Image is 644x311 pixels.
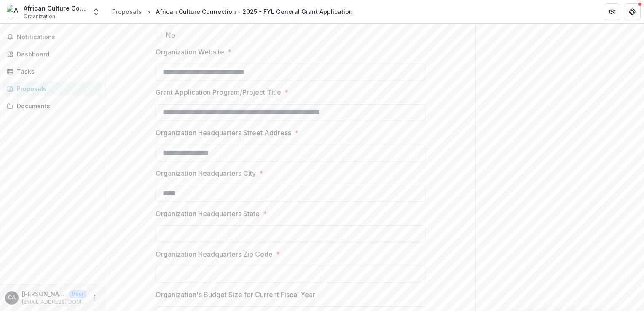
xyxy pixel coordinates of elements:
[90,293,100,303] button: More
[17,34,98,41] span: Notifications
[22,298,86,306] p: [EMAIL_ADDRESS][DOMAIN_NAME]
[69,290,86,298] p: User
[90,3,102,20] button: Open entity switcher
[166,30,175,40] span: No
[3,99,102,113] a: Documents
[112,7,142,16] div: Proposals
[8,295,16,300] div: Charles Ahovissi
[22,290,66,298] p: [PERSON_NAME]
[7,5,20,19] img: African Culture Connection
[17,50,95,59] div: Dashboard
[17,84,95,93] div: Proposals
[156,290,315,300] p: Organization's Budget Size for Current Fiscal Year
[17,67,95,76] div: Tasks
[156,7,353,16] div: African Culture Connection - 2025 - FYL General Grant Application
[156,249,273,259] p: Organization Headquarters Zip Code
[604,3,620,20] button: Partners
[3,47,102,61] a: Dashboard
[109,5,356,18] nav: breadcrumb
[17,102,95,110] div: Documents
[156,168,256,178] p: Organization Headquarters City
[156,209,260,219] p: Organization Headquarters State
[156,87,281,97] p: Grant Application Program/Project Title
[109,5,145,18] a: Proposals
[3,30,102,44] button: Notifications
[24,4,87,13] div: African Culture Connection
[24,13,55,20] span: Organization
[156,47,224,57] p: Organization Website
[156,128,291,138] p: Organization Headquarters Street Address
[3,64,102,78] a: Tasks
[624,3,641,20] button: Get Help
[3,82,102,96] a: Proposals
